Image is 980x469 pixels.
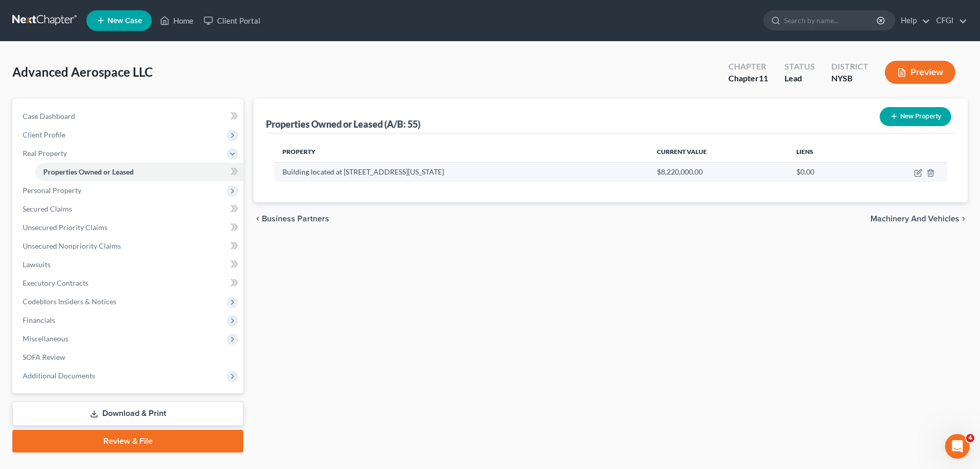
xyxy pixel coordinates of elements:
[12,64,153,79] span: Advanced Aerospace LLC
[12,430,243,453] a: Review & File
[870,215,968,223] button: Machinery and Vehicles chevron_right
[23,353,65,361] span: SOFA Review
[14,348,243,367] a: SOFA Review
[966,434,974,442] span: 4
[931,11,967,30] a: CFGI
[945,434,970,459] iframe: Intercom live chat
[14,255,243,274] a: Lawsuits
[35,163,243,181] a: Properties Owned or Leased
[14,237,243,255] a: Unsecured Nonpriority Claims
[23,260,50,269] span: Lawsuits
[12,402,243,426] a: Download & Print
[43,167,134,176] span: Properties Owned or Leased
[759,73,768,83] span: 11
[23,112,75,120] span: Case Dashboard
[649,162,788,182] td: $8,220,000.00
[14,107,243,126] a: Case Dashboard
[23,371,95,380] span: Additional Documents
[23,334,68,343] span: Miscellaneous
[23,223,108,232] span: Unsecured Priority Claims
[262,215,329,223] span: Business Partners
[254,215,329,223] button: chevron_left Business Partners
[23,204,72,213] span: Secured Claims
[23,130,65,139] span: Client Profile
[728,61,768,73] div: Chapter
[14,218,243,237] a: Unsecured Priority Claims
[831,73,868,84] div: NYSB
[784,11,878,30] input: Search by name...
[880,107,951,126] button: New Property
[14,274,243,292] a: Executory Contracts
[199,11,265,30] a: Client Portal
[266,118,420,130] div: Properties Owned or Leased (A/B: 55)
[649,142,788,162] th: Current Value
[831,61,868,73] div: District
[23,297,116,306] span: Codebtors Insiders & Notices
[254,215,262,223] i: chevron_left
[274,162,648,182] td: Building located at [STREET_ADDRESS][US_STATE]
[14,200,243,218] a: Secured Claims
[108,17,142,25] span: New Case
[274,142,648,162] th: Property
[896,11,930,30] a: Help
[870,215,959,223] span: Machinery and Vehicles
[785,73,815,84] div: Lead
[23,149,67,158] span: Real Property
[23,186,81,195] span: Personal Property
[959,215,968,223] i: chevron_right
[728,73,768,84] div: Chapter
[23,316,55,324] span: Financials
[885,61,955,84] button: Preview
[23,241,121,250] span: Unsecured Nonpriority Claims
[788,142,861,162] th: Liens
[155,11,199,30] a: Home
[788,162,861,182] td: $0.00
[23,279,88,287] span: Executory Contracts
[785,61,815,73] div: Status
